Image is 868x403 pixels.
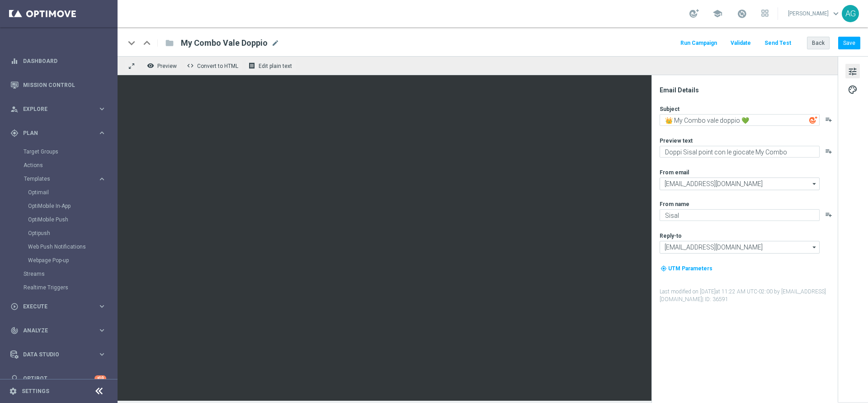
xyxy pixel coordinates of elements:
button: play_circle_outline Execute keyboard_arrow_right [10,303,107,310]
button: gps_fixed Plan keyboard_arrow_right [10,130,107,137]
input: Select [660,178,820,190]
button: Back [807,37,830,49]
a: Streams [24,270,94,278]
a: Optibot [23,366,94,390]
button: Templates keyboard_arrow_right [24,175,107,182]
span: Explore [23,106,98,112]
div: Templates [24,176,98,182]
div: AG [842,5,859,22]
button: Save [838,37,860,49]
label: Reply-to [660,232,682,240]
i: keyboard_arrow_right [98,350,106,359]
input: Select [660,241,820,254]
i: remove_red_eye [147,62,154,69]
button: playlist_add [825,211,832,218]
div: OptiMobile In-App [28,199,117,213]
i: keyboard_arrow_right [98,129,106,137]
span: Preview [157,63,177,69]
i: lightbulb [10,374,19,383]
img: optiGenie.svg [809,116,817,124]
button: code Convert to HTML [184,60,242,72]
button: playlist_add [825,116,832,123]
i: person_search [10,105,19,113]
span: UTM Parameters [668,265,712,272]
div: OptiMobile Push [28,213,117,226]
button: lightbulb Optibot +10 [10,375,107,382]
div: Templates [24,172,117,267]
i: playlist_add [825,148,832,155]
button: person_search Explore keyboard_arrow_right [10,106,107,113]
button: Validate [729,37,752,49]
div: Optibot [10,366,106,390]
label: From email [660,169,689,176]
i: equalizer [10,57,19,65]
div: Optipush [28,226,117,240]
a: Webpage Pop-up [28,257,94,264]
div: Data Studio [10,350,98,359]
span: school [712,9,722,19]
button: equalizer Dashboard [10,58,107,65]
a: Mission Control [23,73,106,97]
div: Webpage Pop-up [28,254,117,267]
div: Data Studio keyboard_arrow_right [10,351,107,358]
div: Web Push Notifications [28,240,117,254]
a: OptiMobile Push [28,216,94,223]
div: Email Details [660,86,837,94]
div: Plan [10,129,98,137]
a: OptiMobile In-App [28,202,94,210]
i: play_circle_outline [10,302,19,311]
button: my_location UTM Parameters [660,264,713,273]
i: keyboard_arrow_right [98,175,106,183]
span: Data Studio [23,352,98,357]
div: Explore [10,105,98,113]
button: remove_red_eye Preview [145,60,181,72]
i: keyboard_arrow_right [98,326,106,335]
span: tune [848,66,858,77]
i: keyboard_arrow_right [98,105,106,113]
span: | ID: 36591 [702,296,728,302]
span: palette [848,84,858,96]
span: Edit plain text [259,63,292,69]
a: Optimail [28,189,94,196]
div: Execute [10,302,98,311]
label: Subject [660,106,679,113]
a: Settings [22,389,49,394]
i: arrow_drop_down [810,178,819,190]
a: Web Push Notifications [28,243,94,250]
div: Optimail [28,186,117,199]
label: Preview text [660,137,693,144]
button: Send Test [763,37,793,49]
span: code [187,62,194,69]
i: receipt [248,62,255,69]
a: [PERSON_NAME]keyboard_arrow_down [787,7,842,20]
span: Templates [24,176,89,182]
div: +10 [94,375,106,381]
i: settings [9,387,17,395]
div: Mission Control [10,73,106,97]
span: keyboard_arrow_down [831,9,841,19]
button: Run Campaign [679,37,718,49]
button: Mission Control [10,82,107,89]
button: palette [845,82,860,96]
span: Analyze [23,328,98,333]
span: Convert to HTML [197,63,238,69]
label: From name [660,201,689,208]
i: my_location [660,265,667,272]
i: keyboard_arrow_right [98,302,106,311]
a: Target Groups [24,148,94,155]
span: mode_edit [271,39,279,47]
label: Last modified on [DATE] at 11:22 AM UTC-02:00 by [EMAIL_ADDRESS][DOMAIN_NAME] [660,288,837,303]
button: tune [845,64,860,78]
a: Dashboard [23,49,106,73]
button: receipt Edit plain text [246,60,296,72]
span: Plan [23,130,98,136]
div: Dashboard [10,49,106,73]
